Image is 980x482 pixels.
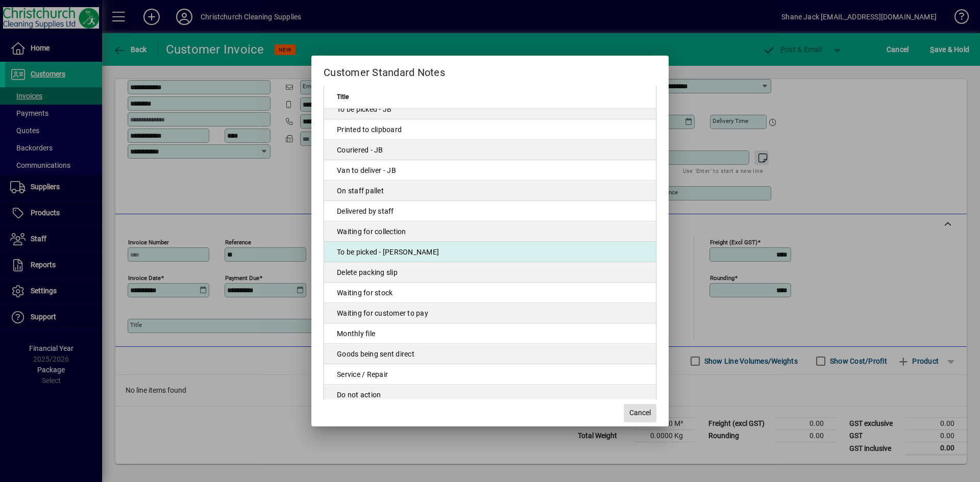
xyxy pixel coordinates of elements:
td: Service / Repair [324,364,656,385]
h2: Customer Standard Notes [311,56,669,85]
td: Printed to clipboard [324,119,656,140]
td: To be picked - [PERSON_NAME] [324,242,656,262]
span: Title [337,91,349,103]
span: Cancel [629,408,651,418]
td: Couriered - JB [324,140,656,160]
td: Delivered by staff [324,201,656,221]
button: Cancel [624,404,656,422]
td: Van to deliver - JB [324,160,656,181]
td: Waiting for customer to pay [324,303,656,323]
td: Waiting for stock [324,283,656,303]
td: Monthly file [324,323,656,344]
td: To be picked - JB [324,99,656,119]
td: On staff pallet [324,181,656,201]
td: Waiting for collection [324,221,656,242]
td: Goods being sent direct [324,344,656,364]
td: Do not action [324,385,656,405]
td: Delete packing slip [324,262,656,283]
